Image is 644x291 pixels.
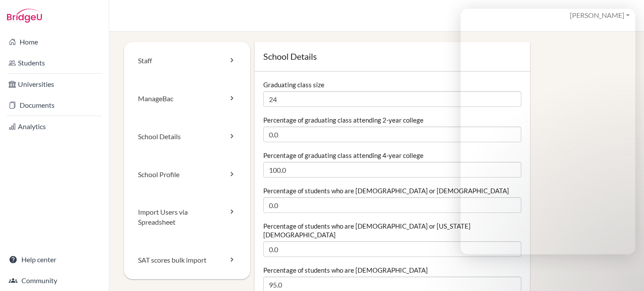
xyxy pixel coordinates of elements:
a: Home [2,33,107,51]
label: Percentage of graduating class attending 2-year college [263,116,424,124]
a: School Profile [124,156,250,194]
a: Students [2,54,107,72]
a: Community [2,272,107,289]
iframe: Intercom live chat [614,261,635,282]
a: Staff [124,42,250,80]
label: Graduating class size [263,80,324,89]
h1: School Details [263,51,521,62]
label: Percentage of students who are [DEMOGRAPHIC_DATA] or [US_STATE][DEMOGRAPHIC_DATA] [263,222,521,239]
a: School Details [124,118,250,156]
a: Documents [2,96,107,114]
label: Percentage of graduating class attending 4-year college [263,151,424,160]
a: ManageBac [124,80,250,118]
button: [PERSON_NAME] [566,7,634,24]
a: Import Users via Spreadsheet [124,193,250,241]
img: Bridge-U [7,9,42,23]
a: Universities [2,75,107,93]
iframe: Intercom live chat [461,9,635,254]
a: Analytics [2,118,107,135]
label: Percentage of students who are [DEMOGRAPHIC_DATA] [263,266,428,274]
a: Help center [2,251,107,268]
label: Percentage of students who are [DEMOGRAPHIC_DATA] or [DEMOGRAPHIC_DATA] [263,186,509,195]
a: SAT scores bulk import [124,241,250,279]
